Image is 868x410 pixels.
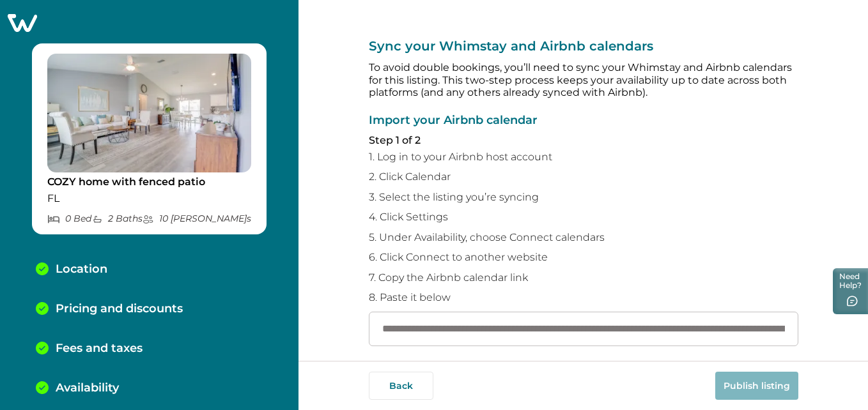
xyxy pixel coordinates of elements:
[369,231,798,244] p: 5. Under Availability, choose Connect calendars
[369,61,798,99] p: To avoid double bookings, you’ll need to sync your Whimstay and Airbnb calendars for this listing...
[369,291,798,304] p: 8. Paste it below
[143,213,251,224] p: 10 [PERSON_NAME] s
[56,262,107,277] p: Location
[56,381,119,395] p: Availability
[56,302,183,316] p: Pricing and discounts
[369,271,798,284] p: 7. Copy the Airbnb calendar link
[369,134,798,147] p: Step 1 of 2
[369,211,798,224] p: 4. Click Settings
[47,213,91,224] p: 0 Bed
[369,372,433,400] button: Back
[369,171,798,183] p: 2. Click Calendar
[369,114,798,127] p: Import your Airbnb calendar
[47,54,251,172] img: propertyImage_COZY home with fenced patio
[47,176,251,188] p: COZY home with fenced patio
[47,192,251,205] p: FL
[369,38,798,54] p: Sync your Whimstay and Airbnb calendars
[369,151,798,163] p: 1. Log in to your Airbnb host account
[369,191,798,204] p: 3. Select the listing you’re syncing
[56,342,143,356] p: Fees and taxes
[369,251,798,264] p: 6. Click Connect to another website
[92,213,143,224] p: 2 Bath s
[715,372,798,400] button: Publish listing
